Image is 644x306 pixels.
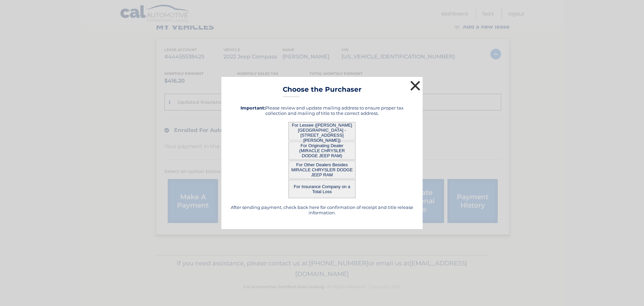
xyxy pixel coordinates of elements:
button: × [409,79,422,92]
h3: Choose the Purchaser [283,85,362,97]
h5: After sending payment, check back here for confirmation of receipt and title release information. [230,205,414,215]
button: For Other Dealers Besides MIRACLE CHRYSLER DODGE JEEP RAM [288,161,356,179]
button: For Lessee ([PERSON_NAME][GEOGRAPHIC_DATA] - [STREET_ADDRESS][PERSON_NAME]) [288,122,356,140]
strong: Important: [240,105,265,111]
h5: Please review and update mailing address to ensure proper tax collection and mailing of title to ... [230,105,414,116]
button: For Originating Dealer (MIRACLE CHRYSLER DODGE JEEP RAM) [288,141,356,160]
button: For Insurance Company on a Total Loss [288,180,356,198]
